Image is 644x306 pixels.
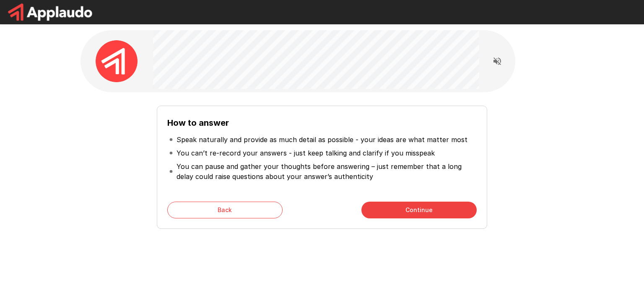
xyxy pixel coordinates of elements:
[167,202,283,218] button: Back
[361,202,477,218] button: Continue
[167,118,229,128] b: How to answer
[489,53,506,70] button: Read questions aloud
[96,40,138,82] img: applaudo_avatar.png
[177,161,475,182] p: You can pause and gather your thoughts before answering – just remember that a long delay could r...
[177,148,435,158] p: You can’t re-record your answers - just keep talking and clarify if you misspeak
[177,135,467,145] p: Speak naturally and provide as much detail as possible - your ideas are what matter most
